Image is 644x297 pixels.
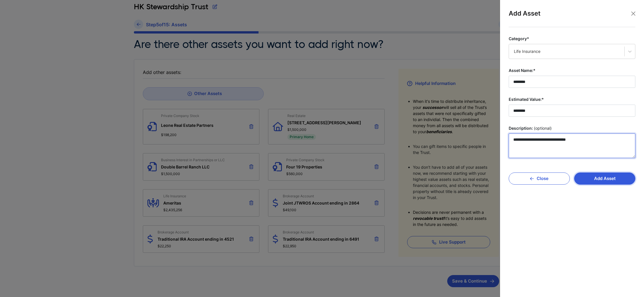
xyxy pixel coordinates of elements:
span: (optional) [534,125,552,131]
label: Category* [509,36,635,42]
button: Close [629,9,638,18]
label: Asset Name:* [509,68,635,73]
button: Add Asset [574,172,635,185]
div: Add Asset [509,9,635,27]
div: Life Insurance [514,49,619,54]
label: Estimated Value:* [509,96,635,102]
label: Description: [509,125,635,131]
button: Close [509,172,570,185]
